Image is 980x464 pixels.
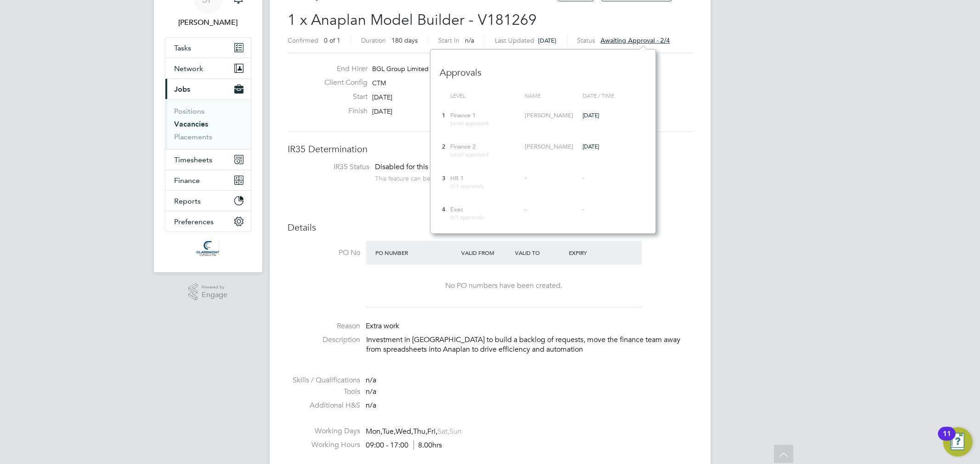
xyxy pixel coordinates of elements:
[317,78,368,88] label: Client Config
[372,79,386,87] span: CTM
[288,440,361,450] label: Working Hours
[165,211,251,232] button: Preferences
[522,88,580,104] div: Name
[165,58,251,78] button: Network
[440,107,448,124] div: 1
[297,162,370,172] label: IR35 Status
[383,427,396,436] span: Tue,
[525,206,578,214] div: -
[366,427,383,436] span: Mon,
[465,36,475,44] span: n/a
[439,36,460,44] label: Start In
[601,36,670,44] span: Awaiting approval - 2/4
[372,65,429,73] span: BGL Group Limited
[165,17,251,28] span: Sam Fullman
[188,283,227,301] a: Powered byEngage
[450,143,476,150] span: Finance 2
[362,36,386,44] label: Duration
[288,335,361,345] label: Description
[366,387,377,396] span: n/a
[392,36,418,44] span: 180 days
[583,206,644,214] div: -
[450,427,462,436] span: Sun
[288,143,692,155] h3: IR35 Determination
[175,85,191,94] span: Jobs
[175,64,204,73] span: Network
[943,434,951,446] div: 11
[580,88,646,104] div: Date / time
[513,244,566,261] div: Valid To
[288,387,361,397] label: Tools
[450,119,488,127] span: Level approved
[366,441,442,450] div: 09:00 - 17:00
[175,176,200,185] span: Finance
[583,111,599,119] span: [DATE]
[366,401,377,410] span: n/a
[165,191,251,211] button: Reports
[450,174,464,182] span: HR 1
[495,36,535,44] label: Last Updated
[438,427,450,436] span: Sat,
[428,427,438,436] span: Fri,
[202,283,227,291] span: Powered by
[366,321,400,331] span: Extra work
[583,143,599,150] span: [DATE]
[414,441,442,450] span: 8.00hrs
[165,170,251,190] button: Finance
[175,120,209,128] a: Vacancies
[175,155,213,164] span: Timesheets
[324,36,341,44] span: 0 of 1
[450,182,484,189] span: 0/1 approvals
[165,79,251,99] button: Jobs
[583,175,644,182] div: -
[459,244,513,261] div: Valid From
[367,335,692,354] p: Investment in [GEOGRAPHIC_DATA] to build a backlog of requests, move the finance team away from s...
[288,321,361,331] label: Reason
[288,221,692,233] h3: Details
[175,197,201,205] span: Reports
[197,241,219,256] img: claremontconsulting1-logo-retina.png
[578,36,595,44] label: Status
[317,64,368,74] label: End Hirer
[440,57,646,78] h3: Approvals
[414,427,428,436] span: Thu,
[396,427,414,436] span: Wed,
[375,281,633,291] div: No PO numbers have been created.
[525,112,578,120] div: [PERSON_NAME]
[175,133,213,141] a: Placements
[372,93,392,101] span: [DATE]
[450,111,476,119] span: Finance 1
[288,426,361,436] label: Working Days
[175,44,192,52] span: Tasks
[288,36,319,44] label: Confirmed
[288,11,537,29] span: 1 x Anaplan Model Builder - V181269
[375,172,552,182] div: This feature can be enabled under this client's configuration.
[202,291,227,299] span: Engage
[440,170,448,187] div: 3
[566,244,620,261] div: Expiry
[165,241,251,256] a: Go to home page
[317,106,368,116] label: Finish
[175,217,214,226] span: Preferences
[288,376,361,385] label: Skills / Qualifications
[288,248,361,258] label: PO No
[440,201,448,218] div: 4
[538,37,557,44] span: [DATE]
[366,376,377,385] span: n/a
[165,38,251,58] a: Tasks
[525,175,578,182] div: -
[450,205,463,213] span: Exec
[525,143,578,151] div: [PERSON_NAME]
[374,244,459,261] div: PO Number
[175,107,205,116] a: Positions
[375,162,450,171] span: Disabled for this client.
[317,92,368,102] label: Start
[448,88,522,104] div: Level
[288,401,361,410] label: Additional H&S
[372,107,392,116] span: [DATE]
[440,138,448,155] div: 2
[165,99,251,149] div: Jobs
[450,150,488,158] span: Level approved
[450,213,484,221] span: 0/1 approvals
[943,427,973,457] button: Open Resource Center, 11 new notifications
